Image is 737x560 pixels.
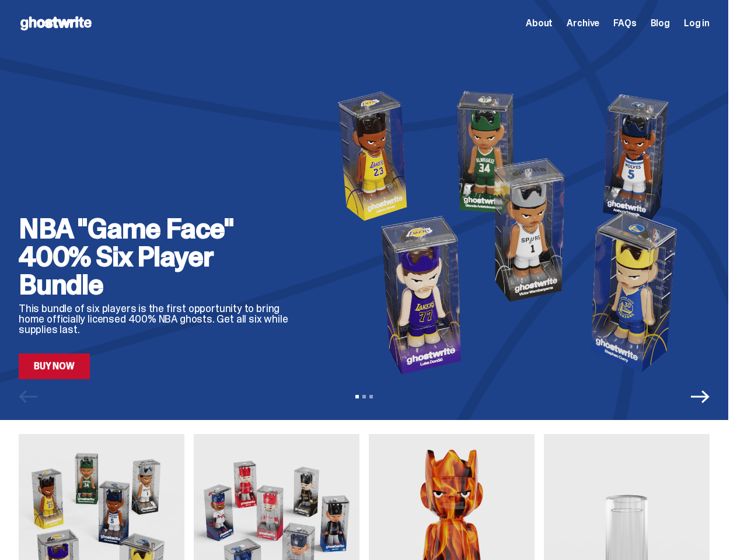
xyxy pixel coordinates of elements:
[355,395,359,398] button: View slide 1
[362,395,366,398] button: View slide 2
[567,19,599,28] a: Archive
[19,303,299,335] p: This bundle of six players is the first opportunity to bring home officially licensed 400% NBA gh...
[613,19,636,28] a: FAQs
[691,387,710,406] button: Next
[684,19,710,28] a: Log in
[651,19,670,28] a: Blog
[317,85,710,379] img: NBA "Game Face" 400% Six Player Bundle
[369,395,373,398] button: View slide 3
[526,19,553,28] a: About
[19,215,299,299] h2: NBA "Game Face" 400% Six Player Bundle
[19,353,90,379] a: Buy Now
